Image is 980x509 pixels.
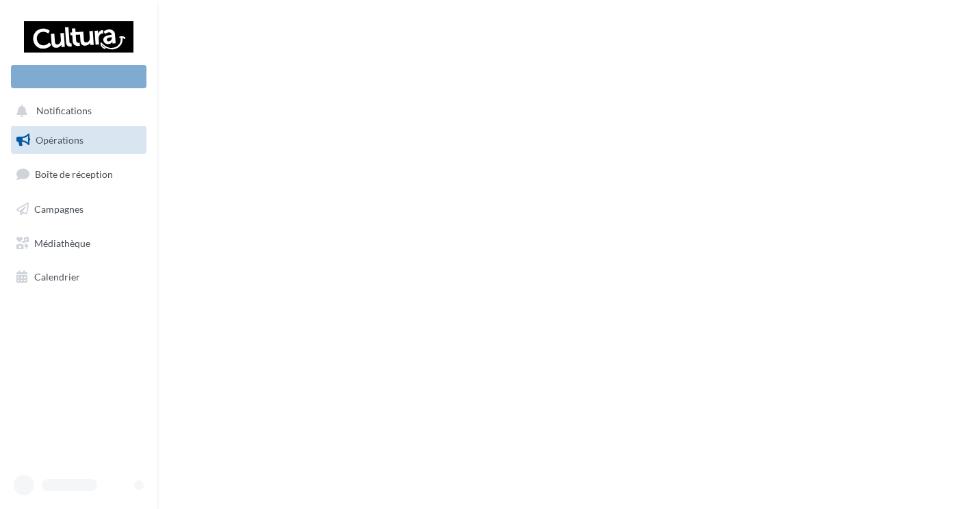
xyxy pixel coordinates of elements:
a: Campagnes [8,195,149,224]
span: Calendrier [34,271,80,283]
span: Notifications [36,105,92,117]
div: Nouvelle campagne [11,65,146,88]
a: Médiathèque [8,229,149,258]
a: Opérations [8,126,149,155]
span: Boîte de réception [35,168,113,180]
span: Campagnes [34,203,83,215]
span: Opérations [36,134,83,146]
a: Calendrier [8,263,149,291]
span: Médiathèque [34,237,90,248]
a: Boîte de réception [8,159,149,189]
